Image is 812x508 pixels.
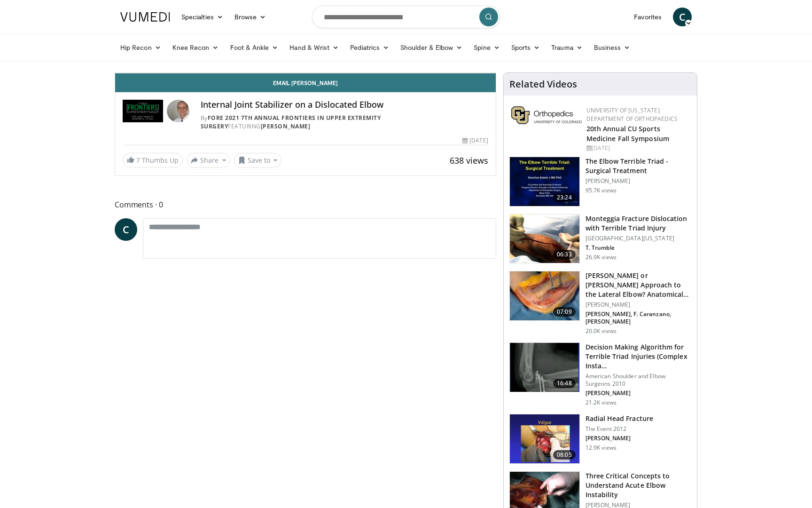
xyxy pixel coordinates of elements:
[509,79,577,90] h4: Related Videos
[586,235,691,242] p: [GEOGRAPHIC_DATA][US_STATE]
[167,100,189,122] img: Avatar
[510,414,579,463] img: heCDP4pTuni5z6vX4xMDoxOmtxOwKG7D_1.150x105_q85_crop-smart_upscale.jpg
[201,114,381,130] a: FORE 2021 7th Annual Frontiers in Upper Extremity Surgery
[312,6,500,28] input: Search topics, interventions
[120,12,170,22] img: VuMedi Logo
[586,144,689,152] div: [DATE]
[553,379,576,388] span: 16:48
[123,153,183,167] a: 7 Thumbs Up
[395,38,468,57] a: Shoulder & Elbow
[510,343,579,392] img: kin_1.png.150x105_q85_crop-smart_upscale.jpg
[115,38,167,57] a: Hip Recon
[284,38,344,57] a: Hand & Wrist
[225,38,284,57] a: Foot & Ankle
[586,399,617,406] p: 21.2K views
[187,153,230,168] button: Share
[586,389,691,397] p: [PERSON_NAME]
[586,342,691,371] h3: Decision Making Algorithm for Terrible Triad Injuries (Complex Insta…
[586,444,617,452] p: 12.9K views
[510,157,579,206] img: 162531_0000_1.png.150x105_q85_crop-smart_upscale.jpg
[546,38,588,57] a: Trauma
[509,214,691,264] a: 06:33 Monteggia Fracture Dislocation with Terrible Triad Injury [GEOGRAPHIC_DATA][US_STATE] T. Tr...
[586,471,691,500] h3: Three Critical Concepts to Understand Acute Elbow Instability
[586,106,678,123] a: University of [US_STATE] Department of Orthopaedics
[586,310,691,325] p: [PERSON_NAME], F. Caranzano, [PERSON_NAME]
[123,100,163,122] img: FORE 2021 7th Annual Frontiers in Upper Extremity Surgery
[509,157,691,206] a: 23:24 The Elbow Terrible Triad - Surgical Treatment [PERSON_NAME] 95.7K views
[229,8,272,26] a: Browse
[115,198,496,211] span: Comments 0
[586,327,617,335] p: 20.0K views
[553,307,576,317] span: 07:09
[136,156,140,165] span: 7
[588,38,636,57] a: Business
[234,153,282,168] button: Save to
[553,450,576,460] span: 08:05
[586,271,691,299] h3: [PERSON_NAME] or [PERSON_NAME] Approach to the Lateral Elbow? Anatomical Understan…
[553,250,576,259] span: 06:33
[506,38,546,57] a: Sports
[167,38,225,57] a: Knee Recon
[261,122,311,130] a: [PERSON_NAME]
[586,425,653,433] p: The Event 2012
[586,157,691,175] h3: The Elbow Terrible Triad - Surgical Treatment
[115,73,496,92] a: Email [PERSON_NAME]
[628,8,667,26] a: Favorites
[509,271,691,335] a: 07:09 [PERSON_NAME] or [PERSON_NAME] Approach to the Lateral Elbow? Anatomical Understan… [PERSON...
[201,100,488,110] h4: Internal Joint Stabilizer on a Dislocated Elbow
[115,218,137,241] a: C
[586,254,617,261] p: 26.9K views
[586,301,691,309] p: [PERSON_NAME]
[586,187,617,194] p: 95.7K views
[586,435,653,442] p: [PERSON_NAME]
[553,193,576,202] span: 23:24
[462,136,488,145] div: [DATE]
[586,414,653,423] h3: Radial Head Fracture
[586,177,691,185] p: [PERSON_NAME]
[509,414,691,464] a: 08:05 Radial Head Fracture The Event 2012 [PERSON_NAME] 12.9K views
[344,38,395,57] a: Pediatrics
[509,342,691,406] a: 16:48 Decision Making Algorithm for Terrible Triad Injuries (Complex Insta… American Shoulder and...
[510,214,579,263] img: 76186_0000_3.png.150x105_q85_crop-smart_upscale.jpg
[673,8,692,26] a: C
[450,155,488,166] span: 638 views
[510,271,579,320] img: d5fb476d-116e-4503-aa90-d2bb1c71af5c.150x105_q85_crop-smart_upscale.jpg
[176,8,229,26] a: Specialties
[586,373,691,388] p: American Shoulder and Elbow Surgeons 2010
[511,106,582,124] img: 355603a8-37da-49b6-856f-e00d7e9307d3.png.150x105_q85_autocrop_double_scale_upscale_version-0.2.png
[586,124,669,143] a: 20th Annual CU Sports Medicine Fall Symposium
[468,38,505,57] a: Spine
[201,114,488,131] div: By FEATURING
[586,244,691,252] p: T. Trumble
[586,214,691,233] h3: Monteggia Fracture Dislocation with Terrible Triad Injury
